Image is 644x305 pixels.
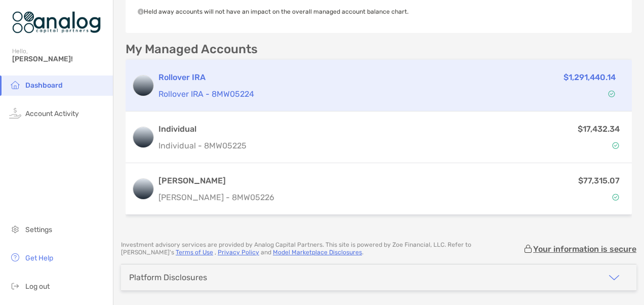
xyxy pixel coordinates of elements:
[612,194,619,201] img: Account Status icon
[273,249,362,256] a: Model Marketplace Disclosures
[12,4,101,41] img: Zoe Logo
[158,123,247,135] h3: Individual
[9,79,21,91] img: household icon
[126,43,258,56] p: My Managed Accounts
[608,90,615,97] img: Account Status icon
[612,142,619,149] img: Account Status icon
[578,123,620,135] p: $17,432.34
[133,127,153,147] img: logo account
[133,75,153,96] img: logo account
[25,81,63,90] span: Dashboard
[138,8,409,15] span: Held away accounts will not have an impact on the overall managed account balance chart.
[158,175,274,187] h3: [PERSON_NAME]
[158,71,425,84] h3: Rollover IRA
[578,174,620,187] p: $77,315.07
[133,179,153,199] img: logo account
[608,272,620,284] img: icon arrow
[158,88,425,100] p: Rollover IRA - 8MW05224
[158,139,247,152] p: Individual - 8MW05225
[533,244,636,254] p: Your information is secure
[25,225,52,234] span: Settings
[9,223,21,235] img: settings icon
[563,71,616,84] p: $1,291,440.14
[9,280,21,292] img: logout icon
[25,109,79,118] span: Account Activity
[158,191,274,204] p: [PERSON_NAME] - 8MW05226
[9,251,21,263] img: get-help icon
[25,282,50,291] span: Log out
[129,273,207,282] div: Platform Disclosures
[25,254,53,262] span: Get Help
[121,241,523,256] p: Investment advisory services are provided by Analog Capital Partners . This site is powered by Zo...
[9,107,21,119] img: activity icon
[218,249,259,256] a: Privacy Policy
[176,249,213,256] a: Terms of Use
[12,55,107,63] span: [PERSON_NAME]!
